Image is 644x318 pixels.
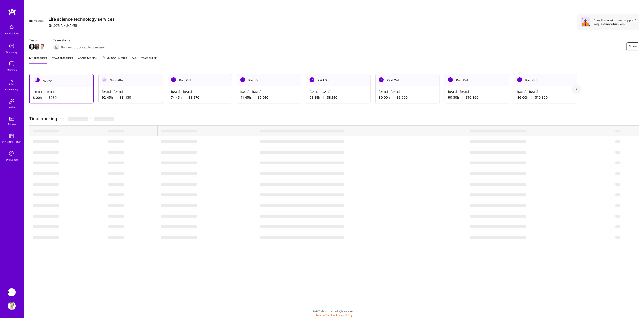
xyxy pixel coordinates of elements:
span: ‌ [615,151,620,154]
div: Does this mission need support? [593,18,636,22]
span: ‌ [615,193,620,196]
span: Share [629,44,637,48]
div: Paid Out [237,74,301,86]
i: icon CompanyGray [49,24,52,27]
div: [DATE] - [DATE] [310,90,367,94]
div: [DATE] - [DATE] [379,90,436,94]
img: bell [8,23,16,31]
img: Paid Out [171,77,176,82]
img: Builders proposed to company [53,44,59,50]
div: Evaluation [6,157,18,162]
div: Paid Out [168,74,232,86]
span: ‌ [108,204,124,207]
span: ‌ [108,236,124,239]
div: Submitted [99,74,163,86]
span: ‌ [33,225,59,228]
span: ‌ [161,193,197,196]
span: ‌ [470,204,526,207]
span: ‌ [108,183,124,186]
span: ‌ [260,204,344,207]
span: ‌ [615,140,620,143]
div: Invite [9,105,15,109]
img: Paid Out [379,77,384,82]
span: ‌ [260,151,344,154]
span: ‌ [470,172,526,175]
h3: Life science technology services [49,17,115,22]
span: $10,320 [535,95,548,100]
img: Active [35,78,40,82]
img: right [576,87,577,90]
img: logo [8,8,16,15]
span: ‌ [33,140,59,143]
span: ‌ [161,130,197,132]
span: ‌ [260,236,344,239]
a: User Avatar [7,302,17,310]
div: [DATE] - [DATE] [448,90,506,94]
img: Team Member Avatar [29,44,35,50]
span: ‌ [108,130,124,132]
img: teamwork [8,60,16,68]
a: Apprentice: Life science technology services [7,288,17,296]
span: ‌ [615,236,620,239]
a: My Documents [102,56,127,64]
img: Paid Out [517,77,522,82]
div: 92:45 h [102,95,159,100]
div: Tokens [8,122,16,126]
span: ‌ [68,117,88,121]
div: [DOMAIN_NAME] [2,140,22,144]
span: ‌ [470,162,526,164]
span: ‌ [470,193,526,196]
img: Paid Out [310,77,314,82]
div: [DATE] - [DATE] [102,90,159,94]
img: Paid Out [240,77,245,82]
span: ‌ [615,225,620,228]
span: ‌ [33,183,59,186]
span: ‌ [33,204,59,207]
span: ‌ [33,236,59,239]
span: ‌ [108,193,124,196]
div: [DOMAIN_NAME] [49,23,77,28]
span: $8,970 [188,95,199,100]
span: $960 [49,96,57,100]
a: Team Member Avatar [40,43,45,50]
img: Company Logo [29,14,44,29]
span: ‌ [33,151,59,154]
span: Team [29,38,45,42]
img: User Avatar [8,302,16,310]
span: ‌ [33,215,59,218]
span: ‌ [108,172,124,175]
a: FAQ [132,56,136,64]
div: 86:00 h [517,95,575,100]
span: ‌ [161,236,197,239]
img: Avatar [581,17,590,27]
span: ‌ [470,225,526,228]
span: ‌ [108,151,124,154]
a: Privacy Policy [336,314,352,317]
a: Team Pulse [141,56,157,64]
span: ‌ [615,130,620,132]
div: [DATE] - [DATE] [517,90,575,94]
span: $11,130 [120,95,131,100]
span: ‌ [470,236,526,239]
span: ‌ [161,204,197,207]
div: 74:45 h [171,95,229,100]
span: My Documents [102,56,127,60]
div: Paid Out [376,74,440,86]
span: ‌ [470,215,526,218]
span: ‌ [615,204,620,207]
span: ‌ [108,140,124,143]
span: ‌ [260,215,344,218]
img: Invite [8,97,16,105]
span: ‌ [161,140,197,143]
img: Community [7,78,17,87]
span: ‌ [260,225,344,228]
span: ‌ [615,172,620,175]
img: Apprentice: Life science technology services [8,288,16,296]
div: [DATE] - [DATE] [171,90,229,94]
div: [DATE] - [DATE] [33,90,90,94]
span: $8,190 [327,95,337,100]
div: Discovery [6,50,18,54]
span: ‌ [470,130,526,132]
div: 41:45 h [240,95,298,100]
span: ‌ [260,193,344,196]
